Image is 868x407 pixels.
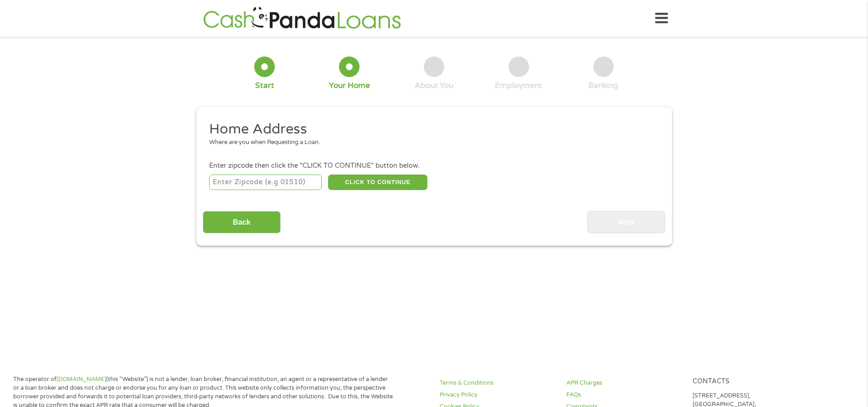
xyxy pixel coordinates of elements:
[440,391,555,399] a: Privacy Policy
[328,175,427,190] button: CLICK TO CONTINUE
[209,120,652,139] h2: Home Address
[415,81,453,91] div: About You
[440,379,555,387] a: Terms & Conditions
[203,211,281,233] input: Back
[693,377,808,386] h4: Contacts
[200,5,404,31] img: GetLoanNow Logo
[566,379,682,387] a: APR Charges
[566,391,682,399] a: FAQs
[255,81,274,91] div: Start
[209,138,652,147] div: Where are you when Requesting a Loan.
[56,376,106,383] a: [DOMAIN_NAME]
[209,175,322,190] input: Enter Zipcode (e.g 01510)
[329,81,370,91] div: Your Home
[495,81,542,91] div: Employment
[588,81,618,91] div: Banking
[587,211,665,233] input: Next
[209,161,658,171] div: Enter zipcode then click the "CLICK TO CONTINUE" button below.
